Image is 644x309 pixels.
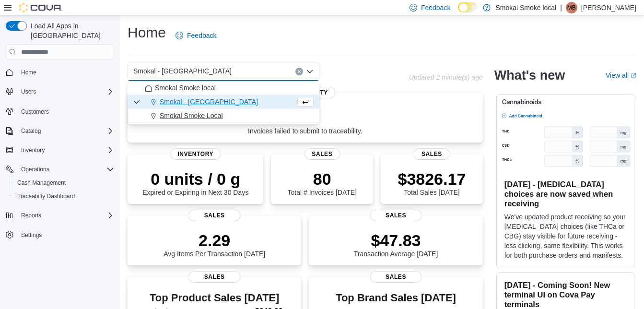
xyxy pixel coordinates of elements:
[354,231,438,250] p: $47.83
[133,65,232,77] span: Smokal - [GEOGRAPHIC_DATA]
[304,148,340,160] span: Sales
[128,95,319,109] button: Smokal - [GEOGRAPHIC_DATA]
[2,65,118,79] button: Home
[2,228,118,242] button: Settings
[13,177,114,189] span: Cash Management
[494,68,565,83] h2: What's new
[17,66,114,78] span: Home
[17,229,114,241] span: Settings
[17,164,53,175] button: Operations
[13,177,70,189] a: Cash Management
[631,73,636,79] svg: External link
[2,163,118,176] button: Operations
[13,190,79,202] a: Traceabilty Dashboard
[398,169,466,189] p: $3826.17
[495,2,556,13] p: Smokal Smoke local
[128,81,319,123] div: Choose from the following options
[17,105,114,117] span: Customers
[17,210,45,221] button: Reports
[504,212,626,260] p: We've updated product receiving so your [MEDICAL_DATA] choices (like THCa or CBG) stay visible fo...
[581,2,636,13] p: [PERSON_NAME]
[17,192,75,200] span: Traceabilty Dashboard
[160,111,223,120] span: Smokal Smoke Local
[2,209,118,222] button: Reports
[164,231,265,250] p: 2.29
[288,169,357,189] p: 80
[295,68,303,75] button: Clear input
[288,169,357,196] div: Total # Invoices [DATE]
[10,190,118,203] button: Traceabilty Dashboard
[128,23,166,42] h1: Home
[172,26,220,45] a: Feedback
[409,73,483,81] p: Updated 2 minute(s) ago
[142,169,248,189] p: 0 units / 0 g
[21,231,42,239] span: Settings
[10,176,118,190] button: Cash Management
[142,169,248,196] div: Expired or Expiring in Next 30 Days
[2,85,118,98] button: Users
[21,166,49,173] span: Operations
[414,148,450,160] span: Sales
[504,280,626,309] h3: [DATE] - Coming Soon! New terminal UI on Cova Pay terminals
[188,210,241,221] span: Sales
[164,231,265,258] div: Avg Items Per Transaction [DATE]
[17,106,53,118] a: Customers
[336,292,456,304] h3: Top Brand Sales [DATE]
[370,210,422,221] span: Sales
[606,71,636,79] a: View allExternal link
[21,146,45,154] span: Inventory
[17,164,114,175] span: Operations
[17,144,48,156] button: Inventory
[27,21,114,40] span: Load All Apps in [GEOGRAPHIC_DATA]
[398,169,466,196] div: Total Sales [DATE]
[128,81,319,95] button: Smokal Smoke local
[17,125,114,137] span: Catalog
[17,86,114,97] span: Users
[21,108,49,116] span: Customers
[458,2,478,12] input: Dark Mode
[155,83,216,93] span: Smokal Smoke local
[567,2,576,13] span: MB
[560,2,562,13] p: |
[188,271,241,283] span: Sales
[19,3,62,12] img: Cova
[135,292,293,304] h3: Top Product Sales [DATE]
[504,179,626,208] h3: [DATE] - [MEDICAL_DATA] choices are now saved when receiving
[170,148,221,160] span: Inventory
[566,2,577,13] div: Michelle Barreras
[306,68,314,75] button: Close list of options
[17,210,114,221] span: Reports
[13,190,114,202] span: Traceabilty Dashboard
[17,67,40,78] a: Home
[160,97,258,107] span: Smokal - [GEOGRAPHIC_DATA]
[187,31,216,40] span: Feedback
[6,61,114,267] nav: Complex example
[17,125,45,137] button: Catalog
[17,86,40,97] button: Users
[17,144,114,156] span: Inventory
[21,69,36,76] span: Home
[21,127,41,135] span: Catalog
[2,143,118,157] button: Inventory
[17,229,46,241] a: Settings
[21,212,41,219] span: Reports
[2,104,118,118] button: Customers
[128,109,319,123] button: Smokal Smoke Local
[2,124,118,138] button: Catalog
[354,231,438,258] div: Transaction Average [DATE]
[21,88,36,95] span: Users
[421,3,450,12] span: Feedback
[17,179,66,187] span: Cash Management
[370,271,422,283] span: Sales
